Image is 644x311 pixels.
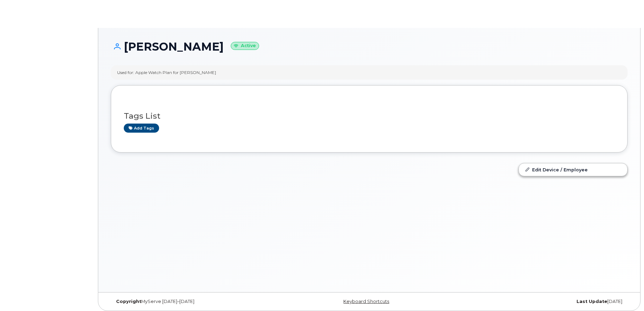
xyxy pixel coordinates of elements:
h1: [PERSON_NAME] [111,40,628,53]
small: Active [231,42,259,50]
a: Add tags [124,124,159,132]
a: Edit Device / Employee [519,163,627,176]
div: Used for: Apple Watch Plan for [PERSON_NAME] [117,69,216,75]
div: MyServe [DATE]–[DATE] [111,299,283,304]
strong: Last Update [577,299,607,304]
strong: Copyright [116,299,141,304]
a: Keyboard Shortcuts [343,299,389,304]
div: [DATE] [455,299,628,304]
h3: Tags List [124,112,615,120]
